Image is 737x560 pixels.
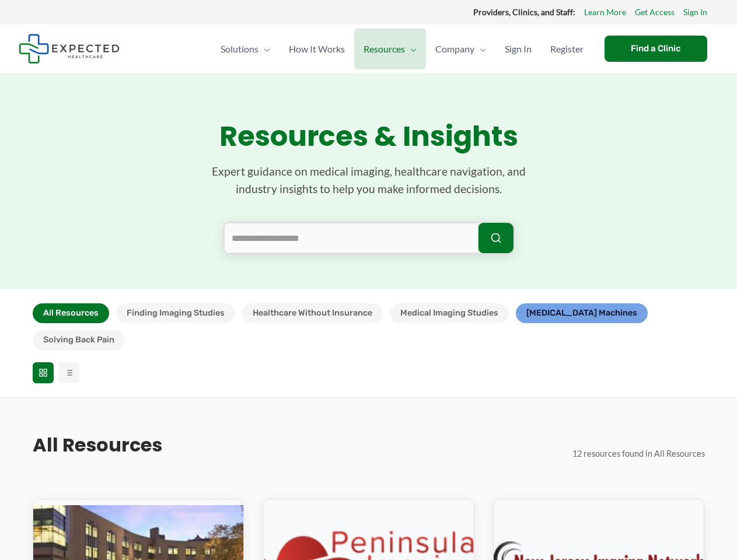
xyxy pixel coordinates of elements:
span: Company [435,29,474,69]
span: Menu Toggle [259,29,270,69]
button: All Resources [33,303,109,323]
span: Menu Toggle [405,29,417,69]
span: 12 resources found in All Resources [572,449,705,459]
span: Register [550,29,584,69]
strong: Providers, Clinics, and Staff: [473,7,575,17]
nav: Primary Site Navigation [211,29,593,69]
a: Sign In [495,29,541,69]
a: ResourcesMenu Toggle [354,29,426,69]
a: Get Access [635,5,675,20]
span: How It Works [289,29,345,69]
span: Menu Toggle [474,29,486,69]
a: Sign In [683,5,707,20]
button: Medical Imaging Studies [390,303,509,323]
span: Sign In [505,29,532,69]
a: Learn More [584,5,626,20]
img: Expected Healthcare Logo - side, dark font, small [19,34,120,64]
button: [MEDICAL_DATA] Machines [516,303,648,323]
a: SolutionsMenu Toggle [211,29,280,69]
a: CompanyMenu Toggle [426,29,495,69]
button: Solving Back Pain [33,330,125,350]
h1: Resources & Insights [33,120,705,153]
a: How It Works [280,29,354,69]
span: Solutions [221,29,259,69]
p: Expert guidance on medical imaging, healthcare navigation, and industry insights to help you make... [194,163,544,198]
button: Healthcare Without Insurance [242,303,383,323]
a: Register [541,29,593,69]
a: Find a Clinic [605,36,707,62]
button: Finding Imaging Studies [116,303,235,323]
h2: All Resources [33,433,162,457]
span: Resources [364,29,405,69]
